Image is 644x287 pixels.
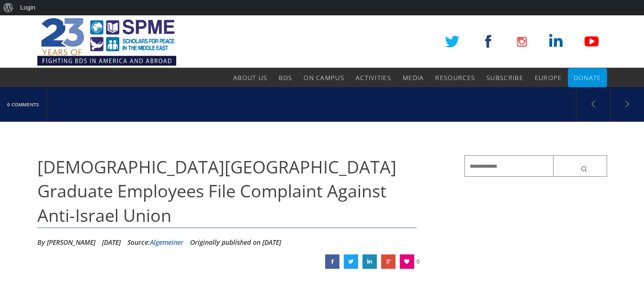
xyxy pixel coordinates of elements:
span: Activities [356,73,391,82]
span: On Campus [304,73,344,82]
a: BDS [279,68,292,87]
a: Subscribe [486,68,523,87]
a: Jewish Columbia University Graduate Employees File Complaint Against Anti-Israel Union [344,254,358,269]
a: Jewish Columbia University Graduate Employees File Complaint Against Anti-Israel Union [362,254,377,269]
div: Source: [127,235,183,250]
a: Donate [574,68,601,87]
span: [DEMOGRAPHIC_DATA][GEOGRAPHIC_DATA] Graduate Employees File Complaint Against Anti-Israel Union [37,155,396,227]
span: Resources [435,73,475,82]
img: SPME [37,15,176,68]
li: [DATE] [102,235,121,250]
span: BDS [279,73,292,82]
span: Europe [535,73,562,82]
li: By [PERSON_NAME] [37,235,95,250]
span: Media [403,73,424,82]
span: Donate [574,73,601,82]
a: Algemeiner [150,238,183,247]
a: Media [403,68,424,87]
span: 0 [417,254,419,269]
a: Jewish Columbia University Graduate Employees File Complaint Against Anti-Israel Union [325,254,339,269]
span: Subscribe [486,73,523,82]
a: About Us [233,68,267,87]
a: Activities [356,68,391,87]
span: About Us [233,73,267,82]
a: On Campus [304,68,344,87]
a: Resources [435,68,475,87]
a: Europe [535,68,562,87]
a: Jewish Columbia University Graduate Employees File Complaint Against Anti-Israel Union [381,254,395,269]
li: Originally published on [DATE] [190,235,281,250]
